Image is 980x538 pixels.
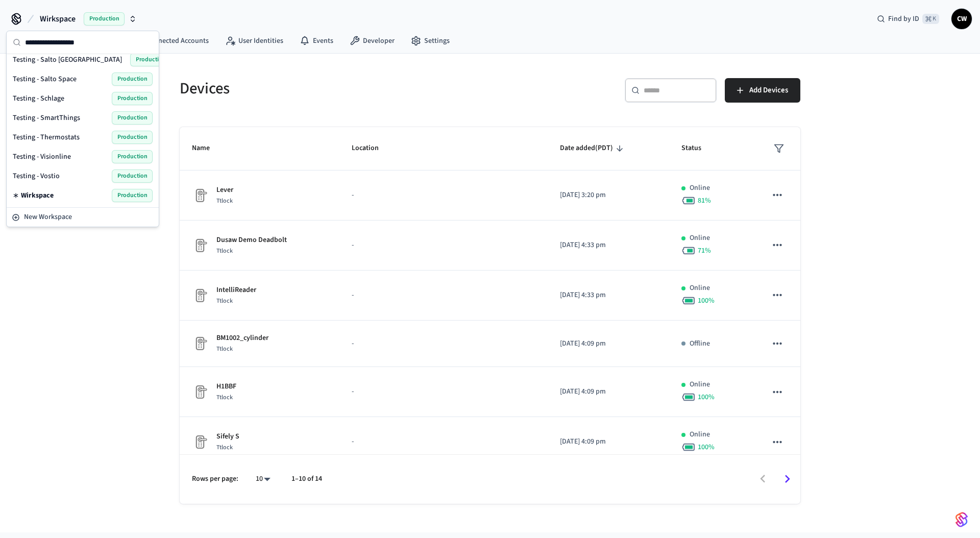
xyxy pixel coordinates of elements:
span: Location [352,140,392,156]
div: Suggestions [7,54,159,207]
a: Developer [341,32,403,50]
span: Production [112,150,153,163]
p: [DATE] 4:33 pm [560,290,657,301]
p: - [352,190,535,201]
span: Status [681,140,715,156]
img: SeamLogoGradient.69752ec5.svg [955,511,968,528]
span: Production [112,111,153,125]
p: 1–10 of 14 [291,474,322,484]
p: Online [690,183,710,193]
span: Ttlock [216,345,233,353]
span: Ttlock [216,443,233,452]
img: Placeholder Lock Image [192,237,208,254]
a: User Identities [217,32,291,50]
p: Online [690,379,710,390]
span: Testing - Thermostats [13,132,80,142]
span: Ttlock [216,393,233,402]
div: 10 [251,472,275,486]
span: Testing - Schlage [13,93,64,104]
img: Placeholder Lock Image [192,335,208,352]
p: Dusaw Demo Deadbolt [216,235,287,246]
span: 100 % [698,442,715,452]
img: Placeholder Lock Image [192,434,208,450]
span: CW [952,10,971,28]
span: Find by ID [888,14,919,24]
p: - [352,338,535,349]
button: Add Devices [725,78,800,103]
p: [DATE] 4:33 pm [560,240,657,251]
p: H1BBF [216,381,236,392]
p: - [352,436,535,447]
span: 81 % [698,195,711,206]
p: - [352,386,535,397]
p: Sifely S [216,431,239,442]
span: Production [112,169,153,183]
p: Offline [690,338,710,349]
p: - [352,240,535,251]
p: IntelliReader [216,285,256,296]
img: Placeholder Lock Image [192,384,208,400]
p: [DATE] 4:09 pm [560,436,657,447]
span: Production [130,53,171,66]
span: New Workspace [24,212,72,223]
p: - [352,290,535,301]
button: CW [951,9,972,29]
p: Online [690,429,710,440]
span: 100 % [698,392,715,402]
span: Ttlock [216,247,233,255]
span: Name [192,140,223,156]
p: Online [690,233,710,243]
span: 100 % [698,296,715,306]
p: BM1002_cylinder [216,333,268,344]
h5: Devices [180,78,484,99]
span: Add Devices [749,84,788,97]
p: Rows per page: [192,474,238,484]
span: Wirkspace [21,190,54,201]
img: Placeholder Lock Image [192,287,208,304]
span: Wirkspace [40,13,76,25]
span: ⌘ K [922,14,939,24]
span: Testing - SmartThings [13,113,80,123]
p: Online [690,283,710,294]
a: Events [291,32,341,50]
span: Date added(PDT) [560,140,626,156]
a: Connected Accounts [125,32,217,50]
span: Production [112,92,153,105]
span: Ttlock [216,197,233,205]
p: [DATE] 3:20 pm [560,190,657,201]
span: Testing - Salto [GEOGRAPHIC_DATA] [13,55,122,65]
p: [DATE] 4:09 pm [560,338,657,349]
span: Production [112,189,153,202]
button: Go to next page [775,467,799,491]
span: Testing - Visionline [13,152,71,162]
span: Testing - Salto Space [13,74,77,84]
span: 71 % [698,246,711,256]
a: Settings [403,32,458,50]
p: [DATE] 4:09 pm [560,386,657,397]
img: Placeholder Lock Image [192,187,208,204]
span: Production [112,72,153,86]
button: New Workspace [8,209,158,226]
p: Lever [216,185,233,195]
span: Testing - Vostio [13,171,60,181]
span: Ttlock [216,297,233,305]
div: Find by ID⌘ K [869,10,947,28]
span: Production [84,12,125,26]
span: Production [112,131,153,144]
